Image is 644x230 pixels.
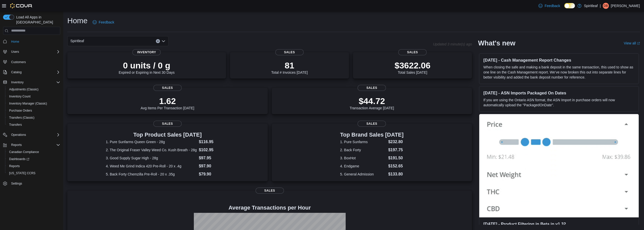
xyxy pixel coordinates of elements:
[67,16,88,26] h1: Home
[141,96,194,110] div: Avg Items Per Transaction [DATE]
[11,143,22,147] span: Reports
[9,157,29,161] span: Dashboards
[5,114,62,121] button: Transfers (Classic)
[106,132,229,138] h3: Top Product Sales [DATE]
[156,39,160,43] button: Clear input
[7,93,33,99] a: Inventory Count
[388,139,404,145] dd: $232.80
[9,109,32,113] span: Purchase Orders
[7,86,60,92] span: Adjustments (Classic)
[7,163,22,169] a: Reports
[271,60,308,70] p: 81
[141,96,194,106] p: 1.62
[584,3,598,9] p: Spiritleaf
[9,69,24,75] button: Catalog
[5,107,62,114] button: Purchase Orders
[5,86,62,93] button: Adjustments (Classic)
[11,80,24,84] span: Inventory
[7,100,49,107] a: Inventory Manager (Classic)
[9,164,20,168] span: Reports
[9,79,26,85] button: Inventory
[478,39,515,47] h2: What's new
[10,3,33,8] img: Cova
[388,155,404,161] dd: $191.50
[199,147,229,153] dd: $102.95
[5,163,62,170] button: Reports
[7,149,60,155] span: Canadian Compliance
[7,108,34,114] a: Purchase Orders
[1,38,62,45] button: Home
[153,85,182,91] span: Sales
[1,58,62,66] button: Customers
[9,94,31,98] span: Inventory Count
[3,36,60,200] nav: Complex example
[340,156,386,161] dt: 3. BoxHot
[106,139,197,144] dt: 1. Pure Sunfarms Queen Green - 28g
[350,96,394,106] p: $44.72
[11,50,19,54] span: Users
[7,156,31,162] a: Dashboards
[132,49,161,55] span: Inventory
[5,100,62,107] button: Inventory Manager (Classic)
[1,141,62,148] button: Reports
[340,164,386,169] dt: 4. Endgame
[9,87,38,91] span: Adjustments (Classic)
[9,59,60,65] span: Customers
[5,170,62,177] button: [US_STATE] CCRS
[600,3,601,9] p: |
[7,108,60,114] span: Purchase Orders
[11,60,26,64] span: Customers
[611,3,640,9] p: [PERSON_NAME]
[106,164,197,169] dt: 4. Weed Me Grind Indica 420 Pre-Roll - 20 x .4g
[11,40,19,44] span: Home
[7,115,36,121] a: Transfers (Classic)
[11,133,26,137] span: Operations
[358,121,386,127] span: Sales
[7,170,60,176] span: Washington CCRS
[199,155,229,161] dd: $97.95
[70,38,84,44] span: Spiritleaf
[7,100,60,107] span: Inventory Manager (Classic)
[340,139,386,144] dt: 1. Pure Sunfarms
[9,38,60,45] span: Home
[483,221,635,226] h3: [DATE] - Product Filtering in Beta in v1.32
[7,156,60,162] span: Dashboards
[14,15,60,25] span: Load All Apps in [GEOGRAPHIC_DATA]
[7,149,41,155] a: Canadian Compliance
[358,85,386,91] span: Sales
[9,150,39,154] span: Canadian Compliance
[106,172,197,177] dt: 5. Back Forty Chemzilla Pre-Roll - 20 x .35g
[7,163,60,169] span: Reports
[340,172,386,177] dt: 5. General Admission
[483,65,635,80] p: When closing the safe and making a bank deposit in the same transaction, this used to show as one...
[388,171,404,177] dd: $133.80
[9,132,60,138] span: Operations
[545,3,560,8] span: Feedback
[106,147,197,152] dt: 2. The Original Fraser Valley Weed Co. Kush Breath - 28g
[5,156,62,163] a: Dashboards
[1,131,62,138] button: Operations
[5,121,62,128] button: Transfers
[9,132,28,138] button: Operations
[9,123,22,127] span: Transfers
[7,122,60,128] span: Transfers
[9,142,60,148] span: Reports
[5,148,62,156] button: Canadian Compliance
[483,58,635,63] h3: [DATE] - Cash Management Report Changes
[9,181,24,187] a: Settings
[199,163,229,169] dd: $97.90
[1,48,62,55] button: Users
[350,96,394,110] div: Transaction Average [DATE]
[11,182,22,186] span: Settings
[9,79,60,85] span: Inventory
[71,205,468,211] h4: Average Transactions per Hour
[9,49,21,55] button: Users
[7,122,24,128] a: Transfers
[91,17,116,27] a: Feedback
[9,39,21,45] a: Home
[388,147,404,153] dd: $197.75
[1,180,62,187] button: Settings
[99,20,114,25] span: Feedback
[9,59,28,65] a: Customers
